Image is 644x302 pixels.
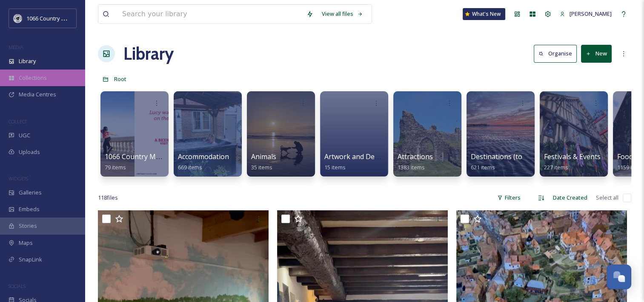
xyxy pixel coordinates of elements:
[19,57,36,65] span: Library
[19,222,37,230] span: Stories
[114,75,126,83] span: Root
[9,175,28,182] span: WIDGETS
[471,163,495,171] span: 621 items
[607,264,631,289] button: Open Chat
[105,153,213,171] a: 1066 Country Moments campaign79 items
[251,163,272,171] span: 35 items
[178,153,229,171] a: Accommodation669 items
[9,44,23,50] span: MEDIA
[105,163,126,171] span: 79 items
[324,152,410,161] span: Artwork and Design Folder
[318,6,367,22] a: View all files
[123,41,174,67] a: Library
[26,14,86,22] span: 1066 Country Marketing
[549,189,592,206] div: Date Created
[19,189,42,197] span: Galleries
[471,153,588,171] a: Destinations (towns and landscapes)621 items
[118,5,302,23] input: Search your library
[98,194,118,202] span: 118 file s
[534,45,577,62] button: Organise
[544,152,601,161] span: Festivals & Events
[544,153,601,171] a: Festivals & Events227 items
[114,74,126,84] a: Root
[19,256,42,264] span: SnapLink
[19,131,30,139] span: UGC
[9,118,27,125] span: COLLECT
[178,152,229,161] span: Accommodation
[544,163,568,171] span: 227 items
[19,74,47,82] span: Collections
[534,45,581,62] a: Organise
[324,153,410,171] a: Artwork and Design Folder15 items
[398,152,433,161] span: Attractions
[19,148,40,156] span: Uploads
[555,6,616,22] a: [PERSON_NAME]
[596,194,618,202] span: Select all
[398,163,425,171] span: 1383 items
[324,163,346,171] span: 15 items
[178,163,202,171] span: 669 items
[398,153,433,171] a: Attractions1383 items
[471,152,588,161] span: Destinations (towns and landscapes)
[14,14,22,23] img: logo_footerstamp.png
[19,239,33,247] span: Maps
[9,283,26,289] span: SOCIALS
[581,45,612,62] button: New
[19,90,56,99] span: Media Centres
[105,152,213,161] span: 1066 Country Moments campaign
[251,152,276,161] span: Animals
[493,189,525,206] div: Filters
[463,8,505,20] a: What's New
[570,10,612,17] span: [PERSON_NAME]
[19,205,40,213] span: Embeds
[251,153,276,171] a: Animals35 items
